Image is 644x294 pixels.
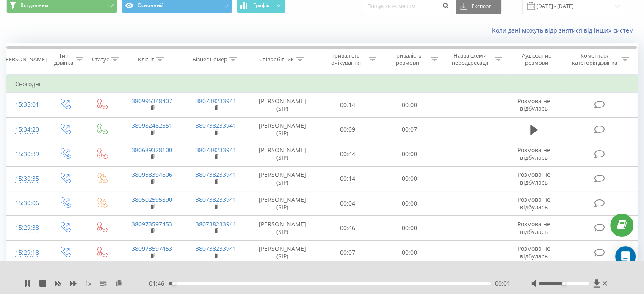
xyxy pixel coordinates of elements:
[132,245,172,253] a: 380973597453
[615,246,636,267] div: Open Intercom Messenger
[569,52,619,66] div: Коментар/категорія дзвінка
[248,216,317,240] td: [PERSON_NAME] (SIP)
[132,170,172,179] a: 380958394606
[132,97,172,105] a: 380995348407
[492,26,638,34] a: Коли дані можуть відрізнятися вiд інших систем
[517,195,550,211] span: Розмова не відбулась
[85,279,91,288] span: 1 x
[248,166,317,191] td: [PERSON_NAME] (SIP)
[517,97,550,113] span: Розмова не відбулась
[317,117,379,142] td: 00:09
[259,56,294,63] div: Співробітник
[15,195,38,212] div: 15:30:06
[15,146,38,162] div: 15:30:39
[172,282,176,285] div: Accessibility label
[317,166,379,191] td: 00:14
[15,170,38,187] div: 15:30:35
[517,170,550,186] span: Розмова не відбулась
[317,142,379,166] td: 00:44
[196,245,236,253] a: 380738233941
[512,52,561,66] div: Аудіозапис розмови
[132,146,172,154] a: 380689328100
[253,3,270,8] span: Графік
[15,121,38,138] div: 15:34:20
[379,191,440,216] td: 00:00
[379,216,440,240] td: 00:00
[15,96,38,113] div: 15:35:01
[379,117,440,142] td: 00:07
[517,245,550,260] span: Розмова не відбулась
[196,170,236,179] a: 380738233941
[248,191,317,216] td: [PERSON_NAME] (SIP)
[248,240,317,265] td: [PERSON_NAME] (SIP)
[92,56,109,63] div: Статус
[379,240,440,265] td: 00:00
[147,279,169,288] span: - 01:46
[325,52,367,66] div: Тривалість очікування
[196,220,236,228] a: 380738233941
[20,2,48,9] span: Всі дзвінки
[132,195,172,203] a: 380502595890
[517,220,550,236] span: Розмова не відбулась
[138,56,154,63] div: Клієнт
[196,97,236,105] a: 380738233941
[4,56,47,63] div: [PERSON_NAME]
[562,282,565,285] div: Accessibility label
[317,191,379,216] td: 00:04
[53,52,73,66] div: Тип дзвінка
[132,220,172,228] a: 380973597453
[15,220,38,236] div: 15:29:38
[448,52,492,66] div: Назва схеми переадресації
[386,52,428,66] div: Тривалість розмови
[317,93,379,117] td: 00:14
[193,56,227,63] div: Бізнес номер
[379,142,440,166] td: 00:00
[196,195,236,203] a: 380738233941
[7,76,638,93] td: Сьогодні
[15,245,38,261] div: 15:29:18
[317,216,379,240] td: 00:46
[517,146,550,162] span: Розмова не відбулась
[132,121,172,129] a: 380982482551
[317,240,379,265] td: 00:07
[379,166,440,191] td: 00:00
[248,117,317,142] td: [PERSON_NAME] (SIP)
[196,121,236,129] a: 380738233941
[248,93,317,117] td: [PERSON_NAME] (SIP)
[196,146,236,154] a: 380738233941
[248,142,317,166] td: [PERSON_NAME] (SIP)
[379,93,440,117] td: 00:00
[495,279,510,288] span: 00:01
